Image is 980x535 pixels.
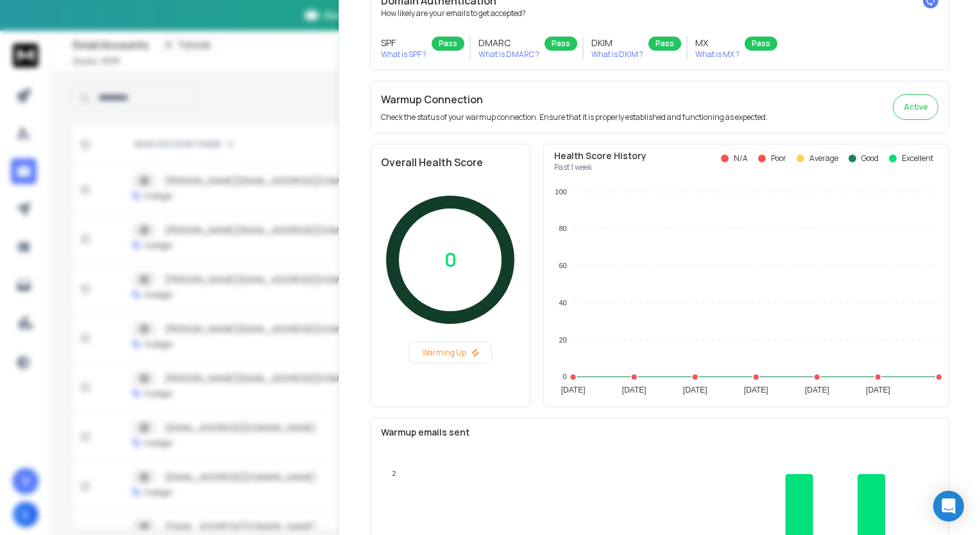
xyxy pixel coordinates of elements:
[381,112,768,123] p: Check the status of your warmup connection. Ensure that it is properly established and functionin...
[745,37,777,51] div: Pass
[591,49,643,60] p: What is DKIM ?
[381,49,427,60] p: What is SPF ?
[734,153,748,164] p: N/A
[561,386,586,395] tspan: [DATE]
[381,92,768,107] h2: Warmup Connection
[414,348,486,358] p: Warming Up
[893,94,938,120] button: Active
[478,37,539,49] h3: DMARC
[591,37,643,49] h3: DKIM
[622,386,646,395] tspan: [DATE]
[555,188,566,196] tspan: 100
[381,8,938,19] p: How likely are your emails to get accepted?
[545,37,577,51] div: Pass
[381,155,520,170] h2: Overall Health Score
[563,373,567,380] tspan: 0
[648,37,681,51] div: Pass
[933,491,964,522] div: Open Intercom Messenger
[902,153,933,164] p: Excellent
[559,262,566,269] tspan: 60
[554,149,646,162] p: Health Score History
[559,299,566,307] tspan: 40
[695,49,739,60] p: What is MX ?
[805,386,829,395] tspan: [DATE]
[432,37,464,51] div: Pass
[861,153,879,164] p: Good
[554,162,646,173] p: Past 1 week
[695,37,739,49] h3: MX
[478,49,539,60] p: What is DMARC ?
[809,153,838,164] p: Average
[381,37,427,49] h3: SPF
[744,386,768,395] tspan: [DATE]
[559,336,566,344] tspan: 20
[392,470,396,477] tspan: 2
[381,426,938,439] p: Warmup emails sent
[559,225,566,232] tspan: 80
[771,153,786,164] p: Poor
[866,386,890,395] tspan: [DATE]
[444,248,457,271] p: 0
[683,386,707,395] tspan: [DATE]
